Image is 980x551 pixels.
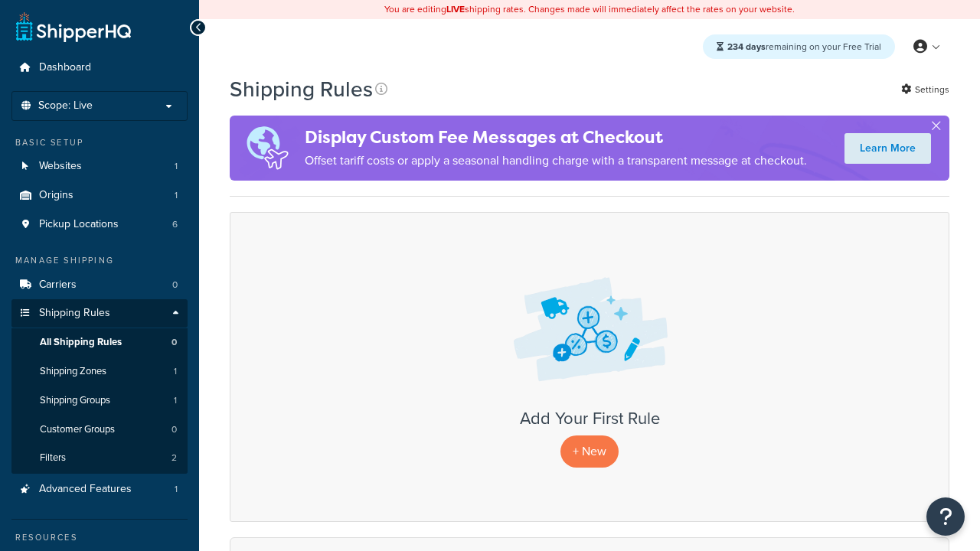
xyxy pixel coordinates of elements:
span: Origins [39,189,73,202]
li: Filters [11,444,188,472]
a: Customer Groups 0 [11,416,188,444]
a: Shipping Groups 1 [11,386,188,415]
span: 0 [171,423,177,436]
span: 1 [174,394,177,407]
p: Offset tariff costs or apply a seasonal handling charge with a transparent message at checkout. [305,150,807,171]
span: 1 [175,160,178,173]
a: Pickup Locations 6 [11,210,188,239]
h4: Display Custom Fee Messages at Checkout [305,125,807,150]
span: Filters [40,452,66,465]
li: All Shipping Rules [11,328,188,357]
span: All Shipping Rules [40,336,122,349]
a: All Shipping Rules 0 [11,328,188,357]
li: Shipping Groups [11,386,188,415]
span: 0 [172,279,178,292]
span: Shipping Groups [40,394,110,407]
li: Websites [11,152,188,181]
button: Open Resource Center [926,497,965,536]
li: Customer Groups [11,416,188,444]
div: remaining on your Free Trial [703,34,895,59]
p: + New [560,435,619,467]
a: ShipperHQ Home [16,11,131,42]
span: 1 [175,483,178,496]
h1: Shipping Rules [230,74,373,104]
span: Carriers [39,279,77,292]
span: 0 [171,336,177,349]
a: Filters 2 [11,444,188,472]
a: Origins 1 [11,181,188,210]
span: Shipping Rules [39,307,110,320]
img: duties-banner-06bc72dcb5fe05cb3f9472aba00be2ae8eb53ab6f0d8bb03d382ba314ac3c341.png [230,116,305,181]
a: Learn More [844,133,931,164]
span: Shipping Zones [40,365,106,378]
span: 1 [174,365,177,378]
span: Customer Groups [40,423,115,436]
li: Pickup Locations [11,210,188,239]
strong: 234 days [727,40,766,54]
a: Carriers 0 [11,271,188,299]
span: 6 [172,218,178,231]
a: Advanced Features 1 [11,475,188,504]
span: 2 [171,452,177,465]
li: Carriers [11,271,188,299]
a: Websites 1 [11,152,188,181]
b: LIVE [446,2,465,16]
div: Manage Shipping [11,254,188,267]
span: Dashboard [39,61,91,74]
span: Websites [39,160,82,173]
li: Origins [11,181,188,210]
div: Resources [11,531,188,544]
li: Advanced Features [11,475,188,504]
span: 1 [175,189,178,202]
div: Basic Setup [11,136,188,149]
li: Shipping Rules [11,299,188,474]
a: Dashboard [11,54,188,82]
a: Shipping Zones 1 [11,357,188,386]
span: Pickup Locations [39,218,119,231]
a: Shipping Rules [11,299,188,328]
li: Shipping Zones [11,357,188,386]
span: Scope: Live [38,99,93,112]
h3: Add Your First Rule [246,409,933,428]
a: Settings [901,79,949,100]
span: Advanced Features [39,483,132,496]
